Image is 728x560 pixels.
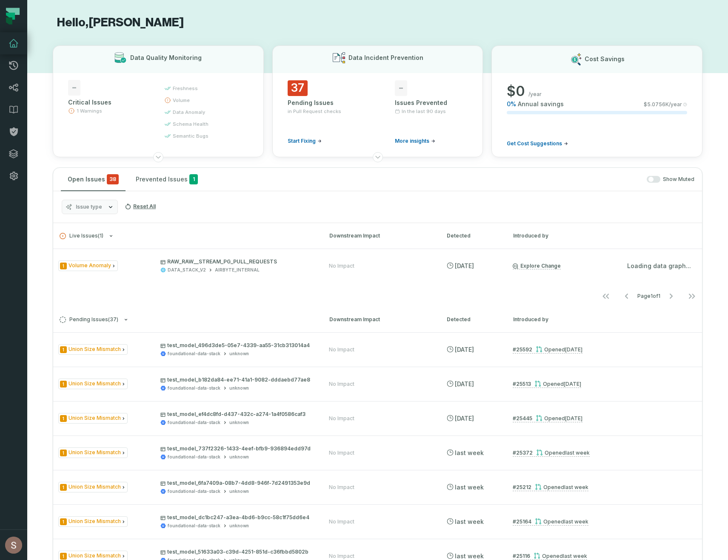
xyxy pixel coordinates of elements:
span: freshness [173,85,198,92]
p: test_model_737f2326-1433-4eef-bfb9-936894edd97d [160,445,314,452]
span: Pending Issues ( 37 ) [60,317,118,323]
span: Severity [60,415,67,422]
span: data anomaly [173,109,205,116]
relative-time: Aug 31, 2025, 5:37 AM GMT+3 [455,484,484,491]
relative-time: Sep 2, 2025, 5:32 AM GMT+3 [565,450,590,456]
a: Start Fixing [288,138,322,144]
div: Live Issues(1) [53,249,702,306]
div: foundational-data-stack [168,488,220,495]
div: Introduced by [513,232,590,240]
div: unknown [229,523,249,529]
div: Opened [536,415,582,421]
div: Pending Issues [288,99,361,107]
div: Issues Prevented [395,99,468,107]
div: Opened [535,484,588,490]
relative-time: Sep 4, 2025, 5:28 AM GMT+3 [564,381,581,387]
span: 37 [288,80,308,96]
p: RAW_RAW__STREAM_PG_PULL_REQUESTS [160,258,314,265]
div: Opened [536,346,582,353]
div: Opened [535,518,588,525]
span: 1 Warnings [77,107,102,114]
a: #25164Opened[DATE] 5:27:40 AM [513,518,588,526]
span: Get Cost Suggestions [507,140,562,147]
div: foundational-data-stack [168,454,220,460]
h3: Data Incident Prevention [348,54,423,62]
span: Issue Type [58,516,128,527]
span: Issue Type [58,379,128,389]
span: /year [528,91,542,98]
a: More insights [395,138,435,144]
relative-time: Sep 5, 2025, 5:35 AM GMT+3 [455,346,474,353]
span: $ 0 [507,83,525,100]
relative-time: Aug 31, 2025, 5:31 AM GMT+3 [564,484,588,490]
div: Downstream Impact [329,232,431,240]
p: test_model_6fa7409a-08b7-4dd8-946f-7d2491353e9d [160,480,314,486]
button: Live Issues(1) [60,233,314,239]
relative-time: Sep 5, 2025, 5:29 AM GMT+3 [565,346,582,353]
h3: Cost Savings [585,55,625,63]
p: test_model_496d3de5-05e7-4339-aa55-31cb313014a4 [160,342,314,349]
div: Detected [447,232,498,240]
div: Show Muted [208,176,694,183]
img: avatar of Shay Gafniel [5,537,22,554]
a: #25372Opened[DATE] 5:32:07 AM [513,449,590,457]
relative-time: Sep 3, 2025, 5:34 AM GMT+3 [455,415,474,422]
a: #25513Opened[DATE] 5:28:00 AM [513,380,581,388]
div: Detected [447,316,498,323]
div: unknown [229,454,249,460]
span: - [68,80,80,96]
span: Issue Type [58,482,128,492]
p: test_model_ef4dc8fd-d437-432c-a274-1a4f0586caf3 [160,411,314,418]
span: In the last 90 days [402,108,446,115]
span: Issue Type [58,413,128,424]
button: Prevented Issues [129,168,205,191]
div: No Impact [329,553,354,560]
span: Severity [60,484,67,491]
div: foundational-data-stack [168,419,220,426]
span: critical issues and errors combined [107,174,119,184]
span: Annual savings [518,100,564,108]
span: Severity [60,450,67,456]
span: More insights [395,138,429,144]
relative-time: Aug 29, 2025, 5:30 AM GMT+3 [563,553,587,559]
button: Cost Savings$0/year0%Annual savings$5.0756K/yearGet Cost Suggestions [491,45,702,157]
span: Issue Type [58,344,128,355]
div: unknown [229,419,249,426]
div: No Impact [329,381,354,387]
a: Get Cost Suggestions [507,140,568,147]
button: Open Issues [61,168,126,191]
ul: Page 1 of 1 [596,288,702,305]
div: Opened [534,381,581,387]
div: foundational-data-stack [168,351,220,357]
span: Start Fixing [288,138,316,144]
span: 1 [189,174,198,184]
div: Opened [536,450,590,456]
div: unknown [229,385,249,391]
span: 0 % [507,100,516,108]
div: AIRBYTE_INTERNAL [215,267,260,273]
span: in Pull Request checks [288,108,341,115]
span: Severity [60,346,67,353]
relative-time: Aug 30, 2025, 5:43 AM GMT+3 [455,518,484,525]
span: Severity [60,263,67,269]
relative-time: Sep 2, 2025, 5:37 AM GMT+3 [455,449,484,456]
div: unknown [229,351,249,357]
relative-time: Sep 3, 2025, 5:27 AM GMT+3 [565,415,582,421]
span: volume [173,97,190,104]
span: Severity [60,518,67,525]
div: foundational-data-stack [168,523,220,529]
div: Downstream Impact [329,316,431,323]
p: test_model_b182da84-ee71-41a1-9082-dddaebd77ae8 [160,376,314,383]
span: Issue Type [58,260,118,271]
button: Go to first page [596,288,616,305]
p: test_model_dc1bc247-a3ea-4bd6-b9cc-58c1f75dd6e4 [160,514,314,521]
relative-time: Aug 19, 2025, 4:28 AM GMT+3 [455,262,474,269]
span: $ 5.0756K /year [644,101,682,108]
a: #25116Opened[DATE] 5:30:33 AM [513,552,587,560]
span: Issue type [76,204,102,210]
a: Explore Change [513,263,561,269]
a: #25592Opened[DATE] 5:29:30 AM [513,346,582,354]
div: No Impact [329,450,354,456]
button: Issue type [62,200,118,214]
span: schema health [173,121,208,127]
